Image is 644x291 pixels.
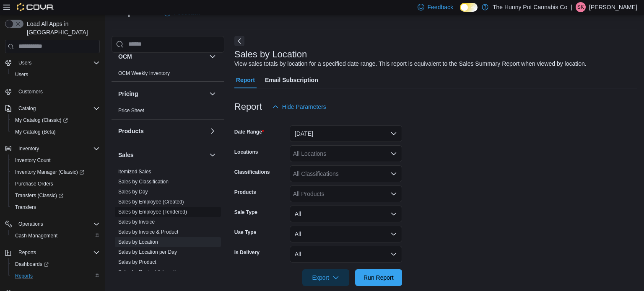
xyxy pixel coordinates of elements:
button: All [290,246,402,263]
span: My Catalog (Classic) [15,117,68,124]
span: OCM Weekly Inventory [118,70,170,77]
span: Purchase Orders [15,180,53,187]
p: The Hunny Pot Cannabis Co [493,2,567,12]
a: Sales by Location [118,239,158,245]
span: Export [307,269,344,286]
button: Cash Management [8,230,103,242]
button: Users [15,58,35,68]
span: Reports [12,271,100,281]
span: Reports [18,249,36,256]
span: Inventory Manager (Classic) [15,169,84,175]
span: Users [18,59,31,66]
button: Purchase Orders [8,178,103,190]
div: View sales totals by location for a specified date range. This report is equivalent to the Sales ... [234,59,587,68]
h3: Products [118,127,144,135]
button: Open list of options [390,150,397,157]
button: My Catalog (Beta) [8,126,103,138]
span: Sales by Employee (Created) [118,198,184,205]
span: Inventory Count [15,157,51,164]
button: Users [8,69,103,80]
a: Inventory Manager (Classic) [12,167,88,177]
span: Dark Mode [460,12,460,12]
button: Reports [2,247,103,258]
button: Run Report [355,269,402,286]
span: Sales by Location per Day [118,249,177,255]
h3: Sales by Location [234,49,307,59]
a: Transfers [12,202,39,212]
button: All [290,226,402,242]
a: Sales by Employee (Created) [118,199,184,205]
div: OCM [112,68,224,82]
button: Catalog [15,103,39,113]
span: Sales by Day [118,188,148,195]
h3: Pricing [118,90,138,98]
span: Dashboards [12,259,100,269]
a: My Catalog (Classic) [8,114,103,126]
label: Classifications [234,169,270,175]
label: Date Range [234,129,264,135]
a: Sales by Classification [118,179,169,185]
button: OCM [118,52,206,61]
a: Sales by Employee (Tendered) [118,209,187,215]
button: Customers [2,85,103,98]
span: Transfers (Classic) [15,192,63,199]
a: Reports [12,271,36,281]
span: Inventory Count [12,155,100,165]
h3: Report [234,102,262,112]
h3: OCM [118,52,132,61]
a: Transfers (Classic) [8,190,103,201]
span: Transfers (Classic) [12,191,100,201]
span: My Catalog (Beta) [12,127,100,137]
span: Operations [15,219,100,229]
button: Operations [2,218,103,230]
span: Purchase Orders [12,179,100,189]
span: Customers [15,86,100,97]
button: Reports [8,270,103,282]
a: Dashboards [12,259,52,269]
button: Reports [15,247,39,258]
a: Dashboards [8,258,103,270]
span: Email Subscription [265,72,318,88]
span: Users [15,71,28,78]
a: My Catalog (Classic) [12,115,71,125]
button: Inventory [2,143,103,155]
button: Transfers [8,201,103,213]
span: Dashboards [15,261,49,268]
a: Transfers (Classic) [12,191,67,201]
span: Price Sheet [118,107,144,114]
p: [PERSON_NAME] [589,2,637,12]
a: Price Sheet [118,108,144,113]
a: Inventory Count [12,155,54,165]
span: Catalog [18,105,36,112]
span: Users [15,58,100,68]
button: Hide Parameters [269,98,330,115]
a: Sales by Invoice & Product [118,229,178,235]
button: Open list of options [390,191,397,197]
button: Next [234,36,244,46]
a: Sales by Product & Location [118,269,182,275]
a: Sales by Product [118,259,156,265]
button: OCM [208,52,218,62]
span: Reports [15,247,100,258]
button: Inventory Count [8,155,103,166]
button: Inventory [15,144,42,154]
span: Inventory [18,145,39,152]
span: Sales by Location [118,239,158,245]
span: Sales by Employee (Tendered) [118,209,187,215]
button: Sales [208,150,218,160]
span: Transfers [12,202,100,212]
div: Pricing [112,106,224,119]
span: Transfers [15,204,36,211]
p: | [571,2,572,12]
span: My Catalog (Beta) [15,129,56,135]
span: Users [12,70,100,80]
span: Operations [18,221,43,227]
button: Users [2,57,103,69]
span: Load All Apps in [GEOGRAPHIC_DATA] [23,20,100,36]
a: Purchase Orders [12,179,57,189]
span: Report [236,72,255,88]
button: Sales [118,151,206,159]
button: Open list of options [390,170,397,177]
span: Hide Parameters [282,103,326,111]
span: Run Report [364,273,394,282]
